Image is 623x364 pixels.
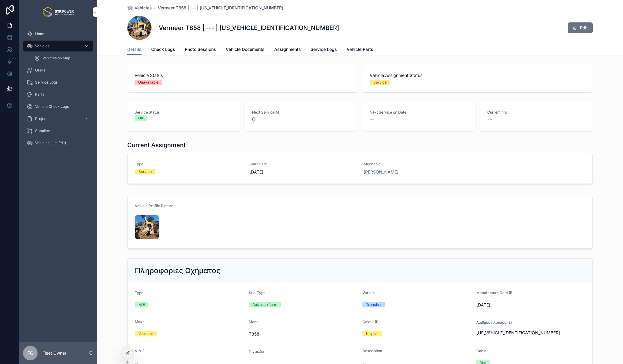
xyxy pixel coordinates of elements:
span: -- [487,115,492,124]
span: Current hrs [487,110,507,115]
span: Next Service At [252,110,279,115]
span: Make [135,319,145,324]
span: Vehicles [35,44,49,48]
span: Colour (R) [362,319,380,324]
p: Fleet Owner [42,350,66,356]
a: Home [23,28,93,39]
div: Service [373,80,387,85]
span: Vehicles (List Edit) [35,141,66,145]
span: Type [135,290,143,295]
a: Vehicle Check Logs [23,101,93,112]
span: Mechanic [364,162,471,167]
span: Vehicle Assignment Status [370,72,585,78]
a: Vehicles on Map [30,53,93,64]
span: VIN 2 [135,349,144,353]
a: Vehicles [127,5,152,11]
h1: Current Assignment [127,141,186,149]
span: Manufacture Date (B) [476,290,514,295]
span: Projects [35,116,49,121]
span: Home [35,31,45,36]
span: Vehicles [135,5,152,11]
div: Κίτρινο [366,331,378,336]
span: Πινακίδα [249,349,264,354]
span: Users [35,68,45,73]
span: Next Service on Date [370,110,406,115]
a: Service Logs [23,77,93,88]
a: Vehicles (List Edit) [23,137,93,148]
span: Vehicle Documents [226,46,265,52]
span: T858 [249,331,358,337]
span: Service Status [135,110,160,115]
span: Variant [362,290,375,295]
span: Vehicle Parts [347,46,373,52]
span: Description [362,349,382,353]
a: TypeServiceStart Date[DATE]Mechanic[PERSON_NAME] [128,153,592,184]
span: FO [27,349,34,357]
span: Details [127,46,142,52]
span: Suppliers [35,128,51,133]
span: Service Logs [311,46,337,52]
span: Parts [35,92,44,97]
span: [DATE] [249,169,357,175]
div: Vermeer [138,331,153,336]
span: Service Logs [35,80,58,85]
a: Projects [23,113,93,124]
div: Μ.Ε [138,302,145,307]
a: Details [127,44,142,55]
span: Type [135,162,242,167]
a: Vehicles [23,41,93,51]
span: Vehicle Status [135,72,350,78]
h1: Vermeer T858 | --- | [US_VEHICLE_IDENTIFICATION_NUMBER] [159,24,339,32]
h2: Πληροφορίες Οχήματος [135,266,221,276]
span: Αριθμός πλαισίου (E) [476,320,512,325]
a: Check Logs [151,44,175,56]
span: [DATE] [476,302,585,308]
span: -- [370,115,375,124]
span: 0 [252,115,350,124]
a: Vermeer T858 | --- | [US_VEHICLE_IDENTIFICATION_NUMBER] [158,5,283,11]
span: Assignments [274,46,301,52]
span: Sub-Type [249,290,265,295]
div: OK [138,115,143,121]
span: Start Date [249,162,357,167]
button: Edit [568,22,593,33]
img: App logo [43,7,74,17]
a: Suppliers [23,125,93,136]
a: Service Logs [311,44,337,56]
span: [US_VEHICLE_IDENTIFICATION_NUMBER] [476,330,585,336]
a: Vehicle Documents [226,44,265,56]
div: Trencher [366,302,382,307]
span: Check Logs [151,46,175,52]
div: Service [138,169,152,174]
div: Αυλακωτήρας [252,302,277,307]
span: Model [249,319,259,324]
div: Unavailable [138,80,158,85]
a: [PERSON_NAME] [364,169,398,175]
span: Photo Sessions [185,46,216,52]
a: Assignments [274,44,301,56]
a: Users [23,65,93,76]
a: Parts [23,89,93,100]
span: Vehicle Profile Picture [135,204,173,208]
a: Photo Sessions [185,44,216,56]
span: Vehicle Check Logs [35,104,69,109]
div: scrollable content [19,24,97,156]
a: Vehicle Parts [347,44,373,56]
span: Vehicles on Map [42,56,70,61]
span: Cabin [476,349,486,353]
